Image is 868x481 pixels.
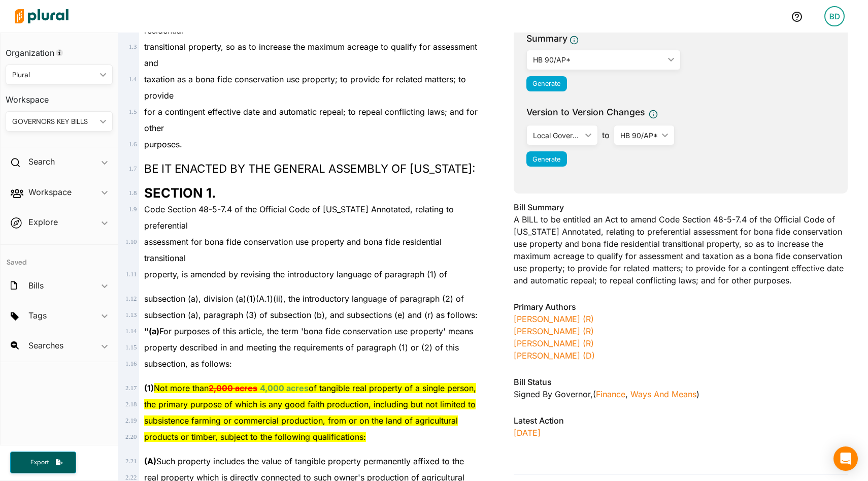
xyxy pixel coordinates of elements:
[12,70,96,80] div: Plural
[12,116,96,127] div: GOVERNORS KEY BILLS
[28,340,63,351] h2: Searches
[514,338,594,348] a: [PERSON_NAME] (R)
[125,474,137,481] span: 2 . 22
[514,350,595,361] a: [PERSON_NAME] (D)
[128,43,137,50] span: 1 . 3
[620,130,658,141] div: HB 90/AP*
[128,141,137,148] span: 1 . 6
[526,32,567,45] h3: Summary
[144,326,159,336] strong: "(a)
[125,271,137,278] span: 1 . 11
[154,383,209,393] span: Not more than
[144,294,464,304] span: subsection (a), division (a)(1)(A.1)(ii), the introductory language of paragraph (2) of
[514,376,848,388] h3: Bill Status
[533,54,664,65] div: HB 90/AP*
[128,165,137,172] span: 1 . 7
[526,151,567,167] button: Generate
[833,446,858,471] div: Open Intercom Messenger
[23,458,56,467] span: Export
[55,48,64,57] div: Tooltip anchor
[144,107,478,133] span: for a contingent effective date and automatic repeal; to repeal conflicting laws; and for other
[125,401,137,408] span: 2 . 18
[144,185,216,201] strong: SECTION 1.
[144,456,464,466] span: Such property includes the value of tangible property permanently affixed to the
[532,80,560,87] span: Generate
[128,206,137,213] span: 1 . 9
[309,383,476,393] span: of tangible real property of a single person,
[128,76,137,83] span: 1 . 4
[28,186,72,198] h2: Workspace
[514,314,594,324] a: [PERSON_NAME] (R)
[144,74,466,101] span: taxation as a bona fide conservation use property; to provide for related matters; to provide
[514,427,848,439] p: [DATE]
[144,42,477,68] span: transitional property, so as to increase the maximum acreage to qualify for assessment and
[28,156,55,167] h2: Search
[10,452,76,473] button: Export
[514,201,848,213] h3: Bill Summary
[144,383,154,393] strong: (1)
[144,415,458,426] span: subsistence farming or commercial production, from or on the land of agricultural
[824,6,845,26] div: BD
[514,326,594,336] a: [PERSON_NAME] (R)
[514,301,848,313] h3: Primary Authors
[514,201,848,293] div: A BILL to be entitled an Act to amend Code Section 48-5-7.4 of the Official Code of [US_STATE] An...
[209,383,257,393] span: 2,000 acres
[630,389,696,399] a: Ways and Means
[596,389,625,399] a: Finance
[144,399,476,409] span: the primary purpose of which is any good faith production, including but not limited to
[128,108,137,115] span: 1 . 5
[125,238,137,245] span: 1 . 10
[125,328,137,335] span: 1 . 14
[144,359,232,369] span: subsection, as follows:
[28,216,58,228] h2: Explore
[144,432,366,442] span: products or timber, subject to the following qualifications:
[125,295,137,302] span: 1 . 12
[28,280,44,291] h2: Bills
[125,433,137,440] span: 2 . 20
[144,269,447,279] span: property, is amended by revising the introductory language of paragraph (1) of
[128,189,137,197] span: 1 . 8
[598,129,614,141] span: to
[526,76,567,91] button: Generate
[144,162,475,175] span: BE IT ENACTED BY THE GENERAL ASSEMBLY OF [US_STATE]:
[125,344,137,351] span: 1 . 15
[144,237,442,263] span: assessment for bona fide conservation use property and bona fide residential transitional
[144,326,473,336] span: For purposes of this article, the term 'bona fide conservation use property' means
[816,2,853,30] a: BD
[125,360,137,367] span: 1 . 16
[514,388,848,400] div: Signed by Governor , ( )
[125,458,137,465] span: 2 . 21
[125,384,137,392] span: 2 . 17
[526,106,645,119] span: Version to Version Changes
[514,414,848,427] h3: Latest Action
[532,155,560,163] span: Generate
[144,204,454,231] span: Code Section 48-5-7.4 of the Official Code of [US_STATE] Annotated, relating to preferential
[1,245,118,270] h4: Saved
[144,342,459,352] span: property described in and meeting the requirements of paragraph (1) or (2) of this
[533,130,581,141] div: Local Government Fiscal Note
[125,417,137,424] span: 2 . 19
[144,310,478,320] span: subsection (a), paragraph (3) of subsection (b), and subsections (e) and (r) as follows:
[125,311,137,318] span: 1 . 13
[144,139,182,149] span: purposes.
[6,85,113,107] h3: Workspace
[144,456,156,466] strong: (A)
[260,383,309,393] span: 4,000 acres
[6,38,113,60] h3: Organization
[28,310,47,321] h2: Tags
